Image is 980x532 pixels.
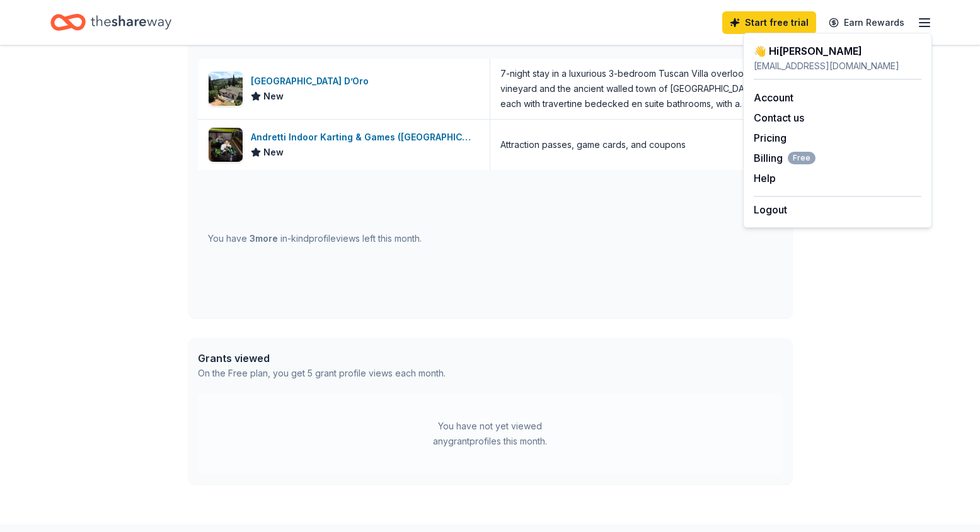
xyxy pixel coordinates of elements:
[208,231,422,246] div: You have in-kind profile views left this month.
[500,137,686,152] div: Attraction passes, game cards, and coupons
[754,171,776,186] button: Help
[754,202,787,217] button: Logout
[722,11,816,34] a: Start free trial
[754,43,921,59] div: 👋 Hi [PERSON_NAME]
[412,419,569,449] div: You have not yet viewed any grant profiles this month.
[251,74,374,89] div: [GEOGRAPHIC_DATA] D’Oro
[251,130,480,145] div: Andretti Indoor Karting & Games ([GEOGRAPHIC_DATA])
[263,89,284,104] span: New
[754,91,793,104] a: Account
[250,233,278,244] span: 3 more
[821,11,912,34] a: Earn Rewards
[198,366,446,381] div: On the Free plan, you get 5 grant profile views each month.
[788,152,816,164] span: Free
[209,72,243,106] img: Image for Villa Sogni D’Oro
[754,132,787,144] a: Pricing
[754,150,816,166] span: Billing
[500,66,773,111] div: 7-night stay in a luxurious 3-bedroom Tuscan Villa overlooking a vineyard and the ancient walled ...
[263,145,284,160] span: New
[754,59,921,74] div: [EMAIL_ADDRESS][DOMAIN_NAME]
[754,110,804,125] button: Contact us
[50,8,171,37] a: Home
[754,150,816,166] button: BillingFree
[198,351,446,366] div: Grants viewed
[209,128,243,162] img: Image for Andretti Indoor Karting & Games (Chandler)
